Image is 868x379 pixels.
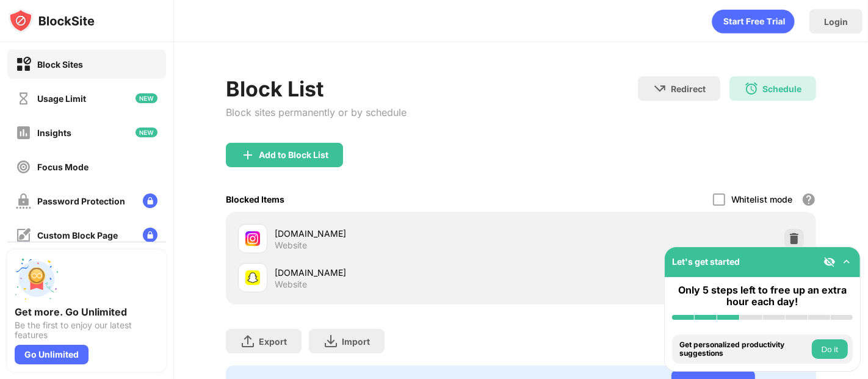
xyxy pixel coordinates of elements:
[16,57,31,72] img: block-on.svg
[671,84,706,94] div: Redirect
[136,128,157,137] img: new-icon.svg
[275,266,521,279] div: [DOMAIN_NAME]
[16,91,31,106] img: time-usage-off.svg
[15,345,89,364] div: Go Unlimited
[16,228,31,243] img: customize-block-page-off.svg
[812,339,848,359] button: Do it
[16,125,31,140] img: insights-off.svg
[245,231,260,246] img: favicons
[823,256,836,268] img: eye-not-visible.svg
[259,150,328,160] div: Add to Block List
[143,193,157,208] img: lock-menu.svg
[37,59,83,70] div: Block Sites
[9,9,95,33] img: logo-blocksite.svg
[824,16,848,27] div: Login
[275,279,307,290] div: Website
[15,257,59,301] img: push-unlimited.svg
[136,93,157,103] img: new-icon.svg
[15,320,159,340] div: Be the first to enjoy our latest features
[672,256,740,267] div: Let's get started
[226,194,284,204] div: Blocked Items
[37,162,89,172] div: Focus Mode
[762,84,801,94] div: Schedule
[37,93,86,104] div: Usage Limit
[342,336,370,347] div: Import
[731,194,793,204] div: Whitelist mode
[37,230,118,240] div: Custom Block Page
[37,196,125,206] div: Password Protection
[841,256,853,268] img: omni-setup-toggle.svg
[226,106,407,118] div: Block sites permanently or by schedule
[275,240,307,251] div: Website
[259,336,287,347] div: Export
[245,270,260,285] img: favicons
[226,76,407,101] div: Block List
[16,193,31,209] img: password-protection-off.svg
[15,306,159,318] div: Get more. Go Unlimited
[37,128,71,138] div: Insights
[16,159,31,175] img: focus-off.svg
[712,9,795,34] div: animation
[275,227,521,240] div: [DOMAIN_NAME]
[679,341,809,358] div: Get personalized productivity suggestions
[672,284,853,308] div: Only 5 steps left to free up an extra hour each day!
[143,228,157,242] img: lock-menu.svg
